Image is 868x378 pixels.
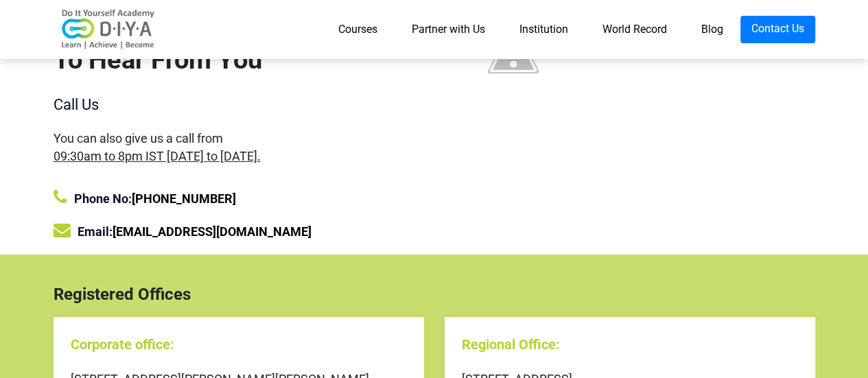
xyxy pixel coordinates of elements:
[54,149,261,163] span: 09:30am to 8pm IST [DATE] to [DATE].
[321,16,395,43] a: Courses
[502,16,585,43] a: Institution
[585,16,684,43] a: World Record
[71,334,407,355] div: Corporate office:
[113,224,312,239] a: [EMAIL_ADDRESS][DOMAIN_NAME]
[54,222,424,241] div: Email:
[54,130,424,164] div: You can also give us a call from
[684,16,740,43] a: Blog
[132,191,236,206] a: [PHONE_NUMBER]
[740,16,815,43] a: Contact Us
[54,9,163,50] img: logo-v2.png
[54,189,424,208] div: Phone No:
[54,93,424,116] div: Call Us
[395,16,502,43] a: Partner with Us
[43,282,825,307] div: Registered Offices
[462,334,798,355] div: Regional Office:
